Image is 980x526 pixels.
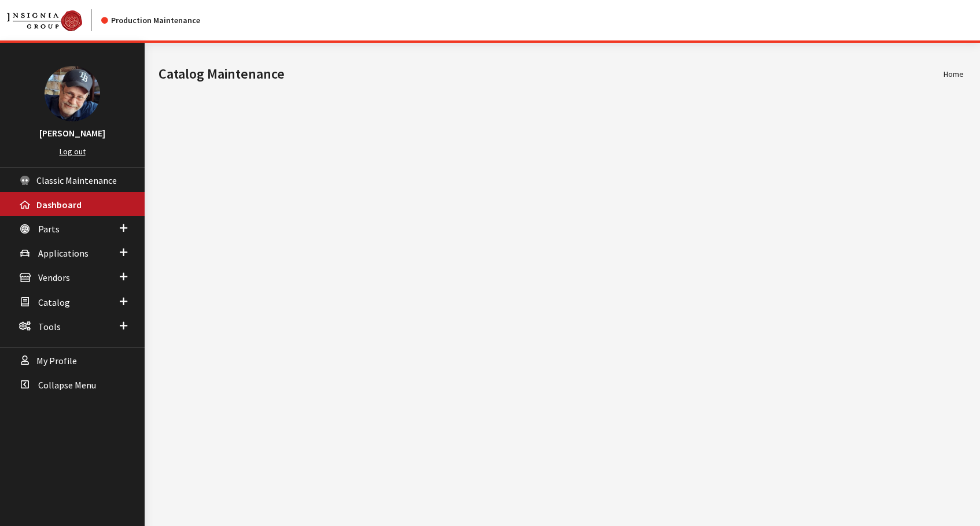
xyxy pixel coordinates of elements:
[36,175,117,186] span: Classic Maintenance
[38,247,89,259] span: Applications
[38,272,70,284] span: Vendors
[45,66,100,121] img: Ray Goodwin
[36,355,77,366] span: My Profile
[7,9,101,31] a: Insignia Group logo
[944,68,964,80] li: Home
[38,379,96,391] span: Collapse Menu
[38,297,70,308] span: Catalog
[38,223,60,235] span: Parts
[36,199,82,210] span: Dashboard
[159,64,944,84] h1: Catalog Maintenance
[101,14,200,27] div: Production Maintenance
[7,10,82,31] img: Catalog Maintenance
[38,321,61,332] span: Tools
[60,146,86,157] a: Log out
[12,126,133,140] h3: [PERSON_NAME]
